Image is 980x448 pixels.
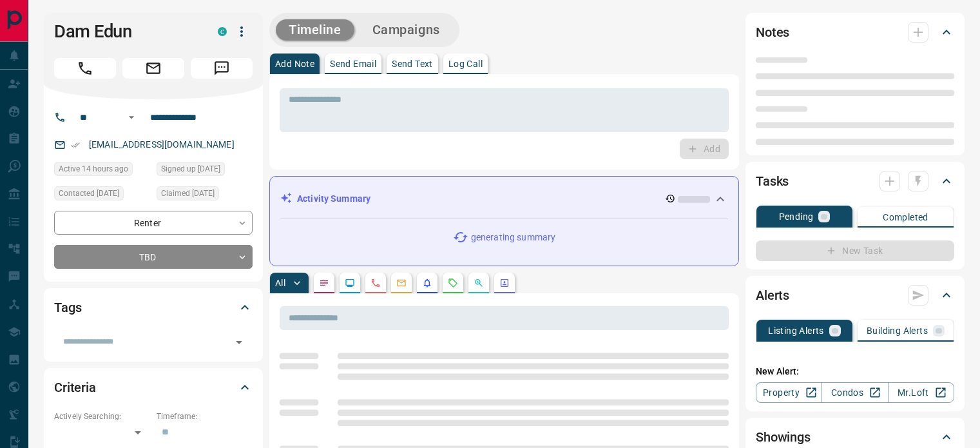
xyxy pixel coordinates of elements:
a: Condos [821,382,888,403]
div: Tags [54,292,253,323]
div: condos.ca [218,27,227,36]
p: Send Email [330,59,376,68]
svg: Opportunities [474,278,484,288]
div: Thu Aug 14 2025 [54,162,150,180]
p: New Alert: [756,365,954,378]
p: Activity Summary [297,192,370,206]
p: All [275,278,285,287]
svg: Requests [448,278,458,288]
svg: Agent Actions [499,278,510,288]
div: Notes [756,17,954,48]
h1: Dam Edun [54,21,198,42]
div: Sat Mar 02 2024 [157,162,253,180]
h2: Alerts [756,285,789,306]
a: [EMAIL_ADDRESS][DOMAIN_NAME] [89,139,235,150]
h2: Criteria [54,377,96,398]
span: Active 14 hours ago [59,162,128,175]
h2: Tags [54,297,81,318]
div: TBD [54,245,253,269]
p: Listing Alerts [768,326,824,335]
button: Open [230,333,248,351]
h2: Tasks [756,171,789,191]
span: Message [191,58,253,79]
span: Signed up [DATE] [161,162,220,175]
span: Call [54,58,116,79]
a: Mr.Loft [888,382,954,403]
svg: Calls [370,278,381,288]
p: Send Text [392,59,433,68]
p: generating summary [471,231,555,244]
p: Add Note [275,59,314,68]
div: Activity Summary [280,187,728,211]
p: Building Alerts [867,326,928,335]
p: Pending [779,212,814,221]
div: Alerts [756,280,954,311]
p: Log Call [448,59,483,68]
span: Email [122,58,184,79]
svg: Emails [396,278,407,288]
p: Actively Searching: [54,411,150,422]
div: Sat Mar 02 2024 [157,186,253,204]
button: Open [124,110,139,125]
a: Property [756,382,822,403]
div: Criteria [54,372,253,403]
svg: Notes [319,278,329,288]
p: Completed [883,213,928,222]
div: Tasks [756,166,954,197]
span: Contacted [DATE] [59,187,119,200]
button: Campaigns [360,19,453,41]
div: Sun Mar 03 2024 [54,186,150,204]
svg: Email Verified [71,141,80,150]
button: Timeline [276,19,354,41]
h2: Showings [756,427,811,447]
p: Timeframe: [157,411,253,422]
span: Claimed [DATE] [161,187,215,200]
div: Renter [54,211,253,235]
svg: Lead Browsing Activity [345,278,355,288]
h2: Notes [756,22,789,43]
svg: Listing Alerts [422,278,432,288]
